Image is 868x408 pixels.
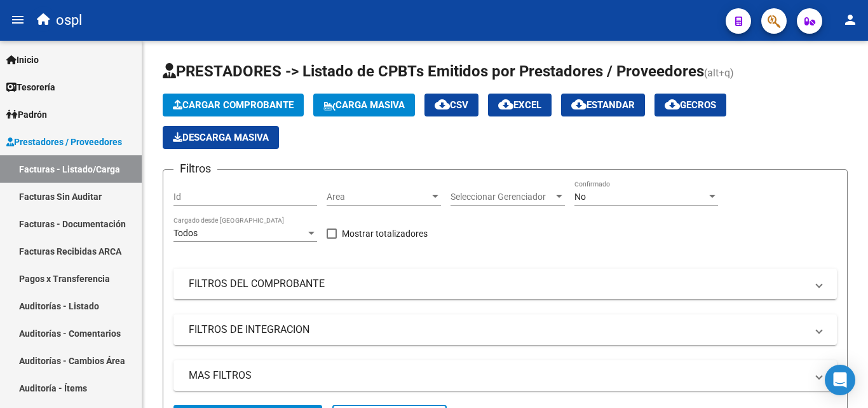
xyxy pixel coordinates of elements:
[327,192,430,202] span: Area
[654,94,726,116] button: Gecros
[498,97,513,112] mat-icon: cloud_download
[498,99,541,111] span: EXCEL
[435,99,468,111] span: CSV
[342,226,428,241] span: Mostrar totalizadores
[323,99,405,111] span: Carga Masiva
[10,12,25,27] mat-icon: menu
[313,94,415,116] button: Carga Masiva
[189,277,806,291] mat-panel-title: FILTROS DEL COMPROBANTE
[56,6,82,34] span: ospl
[574,192,586,202] span: No
[189,369,806,383] mat-panel-title: MAS FILTROS
[163,94,304,116] button: Cargar Comprobante
[173,132,269,143] span: Descarga Masiva
[825,365,855,395] div: Open Intercom Messenger
[571,99,635,111] span: Estandar
[163,126,279,149] button: Descarga Masiva
[843,12,858,27] mat-icon: person
[173,228,198,238] span: Todos
[561,94,645,116] button: Estandar
[424,94,478,116] button: CSV
[571,97,587,112] mat-icon: cloud_download
[173,360,837,391] mat-expansion-panel-header: MAS FILTROS
[435,97,450,112] mat-icon: cloud_download
[163,62,704,80] span: PRESTADORES -> Listado de CPBTs Emitidos por Prestadores / Proveedores
[665,97,680,112] mat-icon: cloud_download
[173,160,217,178] h3: Filtros
[173,269,837,299] mat-expansion-panel-header: FILTROS DEL COMPROBANTE
[173,314,837,345] mat-expansion-panel-header: FILTROS DE INTEGRACION
[488,94,552,116] button: EXCEL
[189,323,806,337] mat-panel-title: FILTROS DE INTEGRACION
[451,192,553,202] span: Seleccionar Gerenciador
[173,99,294,111] span: Cargar Comprobante
[6,53,39,67] span: Inicio
[6,108,47,122] span: Padrón
[6,135,122,149] span: Prestadores / Proveedores
[6,80,55,94] span: Tesorería
[665,99,716,111] span: Gecros
[704,67,734,79] span: (alt+q)
[163,126,279,149] app-download-masive: Descarga masiva de comprobantes (adjuntos)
